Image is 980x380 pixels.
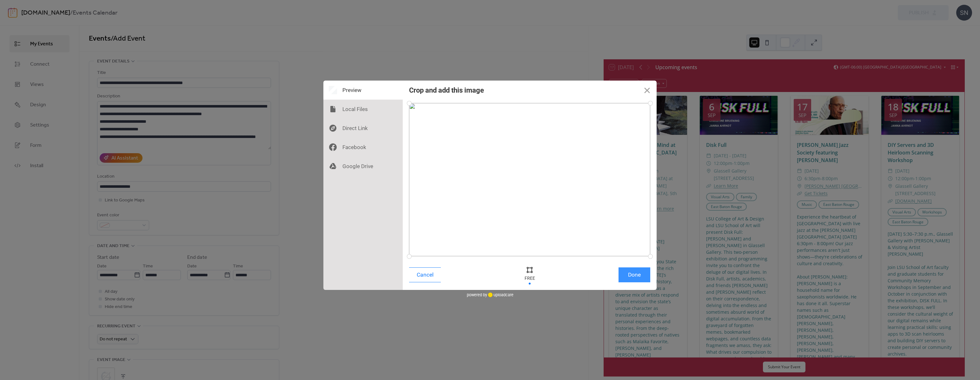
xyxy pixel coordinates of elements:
[323,81,403,100] div: Preview
[409,86,484,94] div: Crop and add this image
[323,119,403,138] div: Direct Link
[619,267,650,282] button: Done
[467,290,513,299] div: powered by
[323,157,403,176] div: Google Drive
[487,292,513,297] a: uploadcare
[409,267,441,282] button: Cancel
[323,100,403,119] div: Local Files
[323,138,403,157] div: Facebook
[638,81,657,100] button: Close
